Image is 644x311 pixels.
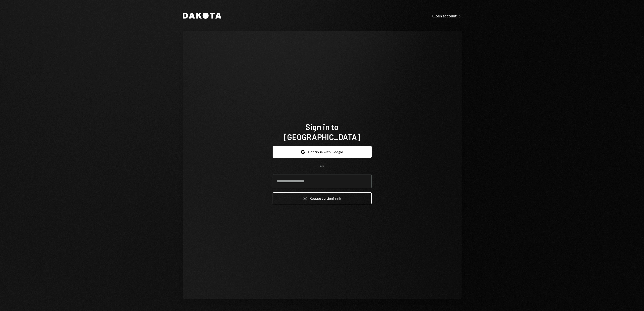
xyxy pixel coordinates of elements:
[273,192,372,204] button: Request a signinlink
[320,164,324,168] div: OR
[432,13,462,18] a: Open account
[273,122,372,142] h1: Sign in to [GEOGRAPHIC_DATA]
[273,146,372,158] button: Continue with Google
